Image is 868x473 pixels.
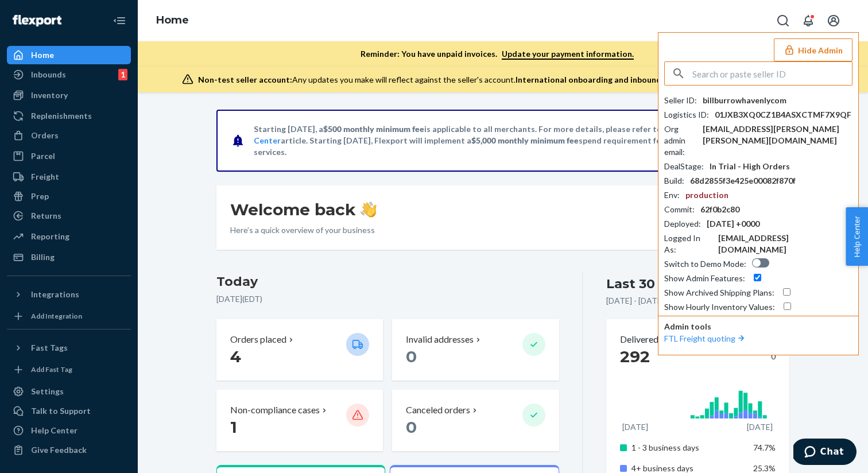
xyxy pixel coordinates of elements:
button: Fast Tags [7,339,131,357]
button: Help Center [846,207,868,266]
div: [DATE] +0000 [707,218,759,230]
a: Add Integration [7,308,131,324]
div: Prep [31,191,49,202]
a: Replenishments [7,107,131,125]
div: Settings [31,386,64,397]
div: Talk to Support [31,405,91,417]
div: Last 30 days [606,275,690,293]
p: Invalid addresses [406,333,474,346]
button: Non-compliance cases 1 [216,390,383,451]
div: 1 [118,69,127,80]
a: Inbounds1 [7,65,131,84]
div: Returns [31,210,61,222]
a: Parcel [7,147,131,165]
div: Deployed : [664,218,701,230]
div: production [685,189,728,201]
div: Add Fast Tag [31,365,72,374]
button: Canceled orders 0 [392,390,559,451]
a: Settings [7,382,131,401]
span: International onboarding and inbounding may not work during impersonation. [516,75,813,84]
button: Integrations [7,285,131,304]
div: Switch to Demo Mode : [664,258,746,270]
div: Parcel [31,150,55,162]
div: In Trial - High Orders [710,161,790,172]
div: Give Feedback [31,444,87,456]
ol: breadcrumbs [147,4,198,37]
p: [DATE] - [DATE] ( EDT ) [606,295,684,307]
div: Logistics ID : [664,109,709,121]
div: Env : [664,189,680,201]
div: Help Center [31,425,77,436]
span: 0 [406,347,417,366]
p: Here’s a quick overview of your business [230,224,377,236]
iframe: Opens a widget where you can chat to one of our agents [793,439,857,467]
span: 25.3% [753,463,776,473]
div: Billing [31,251,55,263]
div: Show Archived Shipping Plans : [664,287,774,298]
div: [EMAIL_ADDRESS][PERSON_NAME][PERSON_NAME][DOMAIN_NAME] [703,123,852,146]
input: Search or paste seller ID [692,62,852,85]
a: FTL Freight quoting [664,334,747,343]
div: [EMAIL_ADDRESS][DOMAIN_NAME] [718,232,852,255]
button: Close Navigation [108,9,131,32]
img: hand-wave emoji [361,201,377,218]
div: Seller ID : [664,95,697,106]
span: $5,000 monthly minimum fee [471,135,579,145]
a: Freight [7,168,131,186]
div: Build : [664,175,684,187]
p: Non-compliance cases [230,404,320,417]
a: Reporting [7,227,131,246]
button: Delivered orders [620,333,695,346]
a: Orders [7,126,131,145]
a: Home [156,14,189,26]
span: Non-test seller account: [198,75,292,84]
div: Add Integration [31,311,82,321]
div: Commit : [664,204,695,215]
span: 1 [230,417,237,437]
div: 62f0b2c80 [700,204,739,215]
div: Fast Tags [31,342,68,354]
div: Inbounds [31,69,66,80]
img: Flexport logo [13,15,61,26]
a: Help Center [7,421,131,440]
p: Orders placed [230,333,286,346]
p: [DATE] [622,421,648,433]
button: Open Search Box [772,9,795,32]
div: Inventory [31,90,68,101]
p: Admin tools [664,321,852,332]
div: billburrowhavenlycom [703,95,786,106]
div: 01JXB3XQ0CZ1B4ASXCTMF7X9QF [715,109,851,121]
a: Billing [7,248,131,266]
div: Home [31,49,54,61]
div: Show Admin Features : [664,273,745,284]
div: DealStage : [664,161,704,172]
div: Show Hourly Inventory Values : [664,301,775,313]
div: Any updates you make will reflect against the seller's account. [198,74,813,86]
div: Replenishments [31,110,92,122]
button: Talk to Support [7,402,131,420]
button: Hide Admin [774,38,852,61]
span: 74.7% [753,443,776,452]
div: Reporting [31,231,69,242]
button: Orders placed 4 [216,319,383,381]
a: Inventory [7,86,131,104]
div: Logged In As : [664,232,712,255]
p: [DATE] ( EDT ) [216,293,559,305]
span: $500 monthly minimum fee [323,124,424,134]
h3: Today [216,273,559,291]
button: Open notifications [797,9,820,32]
span: 0 [406,417,417,437]
a: Add Fast Tag [7,362,131,378]
a: Update your payment information. [502,49,634,60]
p: Canceled orders [406,404,470,417]
h1: Welcome back [230,199,377,220]
a: Returns [7,207,131,225]
div: Integrations [31,289,79,300]
div: Org admin email : [664,123,697,158]
div: Freight [31,171,59,183]
p: Starting [DATE], a is applicable to all merchants. For more details, please refer to this article... [254,123,750,158]
div: Orders [31,130,59,141]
